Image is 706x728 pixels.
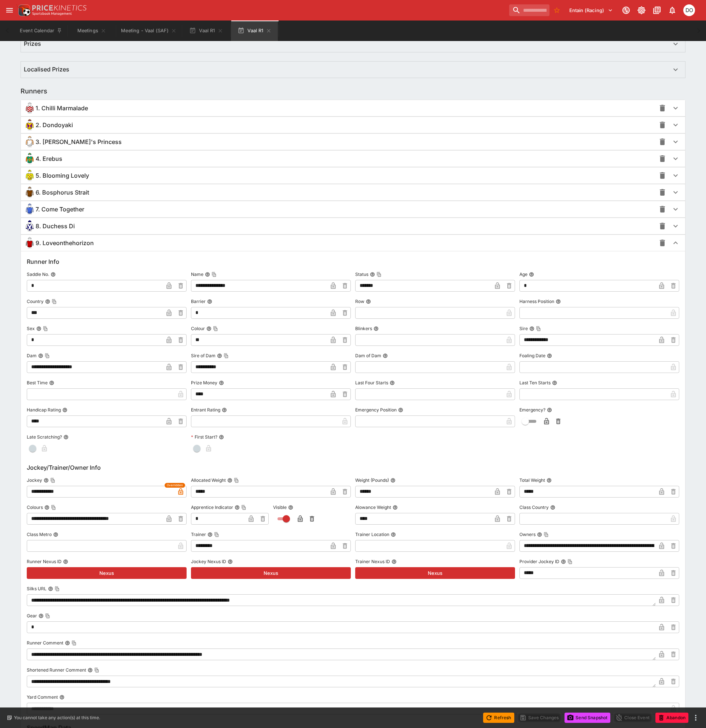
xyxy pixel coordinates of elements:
[38,613,44,618] button: GearCopy To Clipboard
[393,505,398,510] button: Alowance Weight
[27,380,48,386] p: Best Time
[63,559,68,564] button: Runner Nexus ID
[219,435,224,440] button: First Start?
[55,586,60,591] button: Copy To Clipboard
[635,4,648,17] button: Toggle light/dark mode
[544,532,549,537] button: Copy To Clipboard
[207,532,213,537] button: TrainerCopy To Clipboard
[273,504,287,510] p: Visible
[683,4,695,16] div: Daniel Olerenshaw
[32,12,72,15] img: Sportsbook Management
[231,21,278,41] button: Vaal R1
[27,558,62,565] p: Runner Nexus ID
[619,4,633,17] button: Connected to PK
[27,257,679,266] h6: Runner Info
[36,121,73,129] span: 2. Dondoyaki
[48,586,53,591] button: Silks URLCopy To Clipboard
[519,477,545,483] p: Total Weight
[206,326,212,331] button: ColourCopy To Clipboard
[355,352,381,359] p: Dam of Dam
[36,239,94,247] span: 9. Loveonthehorizon
[550,505,555,510] button: Class Country
[14,714,100,721] p: You cannot take any action(s) at this time.
[16,3,31,18] img: PriceKinetics Logo
[355,558,390,565] p: Trainer Nexus ID
[52,299,57,304] button: Copy To Clipboard
[234,478,239,483] button: Copy To Clipboard
[519,298,554,304] p: Harness Position
[36,326,41,331] button: SexCopy To Clipboard
[214,532,219,537] button: Copy To Clipboard
[205,272,210,277] button: NameCopy To Clipboard
[24,203,36,215] img: come-together_64x64.png
[32,5,87,11] img: PriceKinetics
[27,463,679,472] h6: Jockey/Trainer/Owner Info
[655,713,688,721] span: Mark an event as closed and abandoned.
[547,478,552,483] button: Total Weight
[51,505,56,510] button: Copy To Clipboard
[355,567,515,579] button: Nexus
[27,434,62,440] p: Late Scratching?
[191,567,351,579] button: Nexus
[94,668,99,673] button: Copy To Clipboard
[207,299,212,304] button: Barrier
[24,237,36,249] img: loveonthehorizon_64x64.png
[24,40,41,48] h6: Prizes
[167,483,183,488] span: Overridden
[24,136,36,148] img: savara-s-princess_64x64.png
[38,353,43,358] button: DamCopy To Clipboard
[191,434,217,440] p: First Start?
[655,713,688,723] button: Abandon
[228,559,233,564] button: Jockey Nexus ID
[376,272,382,277] button: Copy To Clipboard
[355,298,364,304] p: Row
[27,567,187,579] button: Nexus
[537,532,542,537] button: OwnersCopy To Clipboard
[383,353,388,358] button: Dam of Dam
[71,640,77,646] button: Copy To Clipboard
[62,407,67,413] button: Handicap Rating
[45,613,50,618] button: Copy To Clipboard
[51,272,56,277] button: Saddle No.
[519,504,549,510] p: Class Country
[27,531,52,537] p: Class Metro
[24,119,36,131] img: dondoyaki_64x64.png
[547,353,552,358] button: Foaling Date
[219,380,224,385] button: Prize Money
[355,271,368,277] p: Status
[561,559,566,564] button: Provider Jockey IDCopy To Clipboard
[650,4,663,17] button: Documentation
[391,559,397,564] button: Trainer Nexus ID
[519,352,545,359] p: Foaling Date
[27,298,44,304] p: Country
[36,138,122,146] span: 3. [PERSON_NAME]'s Princess
[27,694,58,700] p: Yard Comment
[24,220,36,232] img: duchess-di_64x64.png
[27,504,43,510] p: Colours
[509,4,549,16] input: search
[65,640,70,646] button: Runner CommentCopy To Clipboard
[552,380,557,385] button: Last Ten Starts
[36,189,89,196] span: 6. Bosphorus Strait
[50,478,55,483] button: Copy To Clipboard
[355,407,397,413] p: Emergency Position
[27,640,63,646] p: Runner Comment
[43,326,48,331] button: Copy To Clipboard
[666,4,679,17] button: Notifications
[21,87,47,95] h5: Runners
[547,407,552,413] button: Emergency?
[366,299,371,304] button: Row
[191,407,220,413] p: Entrant Rating
[355,477,389,483] p: Weight (Pounds)
[519,380,551,386] p: Last Ten Starts
[63,435,69,440] button: Late Scratching?
[227,478,232,483] button: Allocated WeightCopy To Clipboard
[567,559,573,564] button: Copy To Clipboard
[681,2,697,18] button: Daniel Olerenshaw
[27,407,61,413] p: Handicap Rating
[519,407,545,413] p: Emergency?
[27,352,37,359] p: Dam
[390,380,395,385] button: Last Four Starts
[44,478,49,483] button: JockeyCopy To Clipboard
[529,272,534,277] button: Age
